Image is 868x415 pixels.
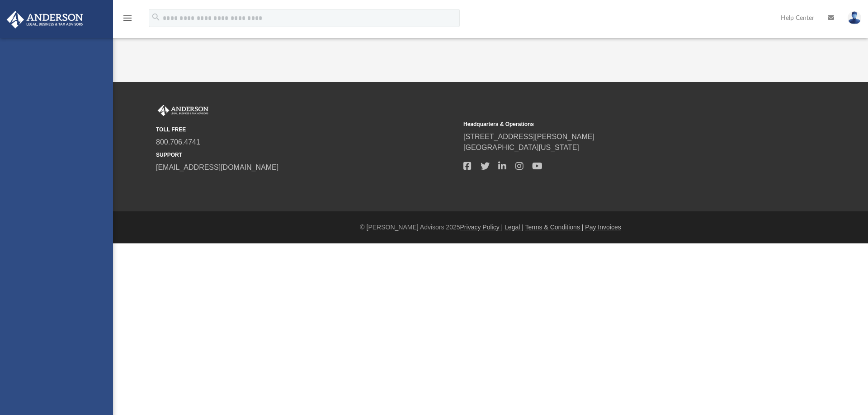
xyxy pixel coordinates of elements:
a: 800.706.4741 [156,138,200,146]
a: menu [122,17,133,23]
small: TOLL FREE [156,126,457,134]
a: Legal | [505,224,524,231]
small: SUPPORT [156,151,457,159]
a: Pay Invoices [585,224,621,231]
div: © [PERSON_NAME] Advisors 2025 [113,223,868,232]
small: Headquarters & Operations [463,120,764,128]
img: Anderson Advisors Platinum Portal [156,105,210,117]
a: [STREET_ADDRESS][PERSON_NAME] [463,133,594,140]
a: Terms & Conditions | [525,224,584,231]
a: [GEOGRAPHIC_DATA][US_STATE] [463,144,579,151]
img: User Pic [848,11,861,24]
i: search [151,12,161,22]
a: Privacy Policy | [460,224,503,231]
i: menu [122,13,133,23]
a: [EMAIL_ADDRESS][DOMAIN_NAME] [156,163,278,171]
img: Anderson Advisors Platinum Portal [4,11,86,28]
